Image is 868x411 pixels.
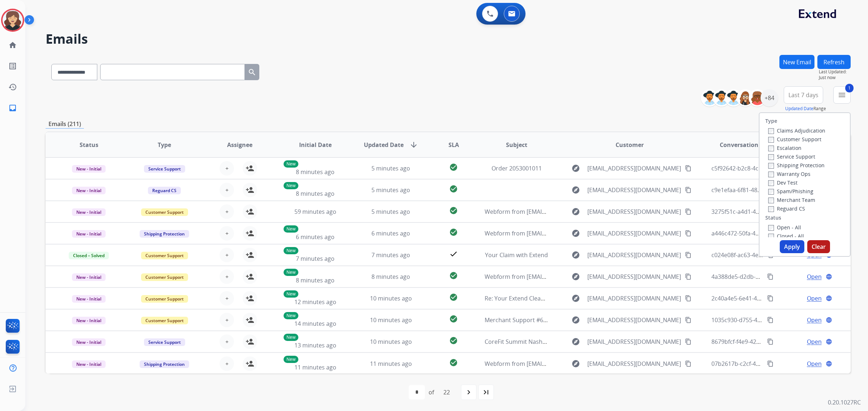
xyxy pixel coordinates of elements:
span: Range [785,105,826,112]
button: Apply [780,240,804,253]
label: Merchant Team [768,196,815,203]
mat-icon: explore [571,164,580,173]
p: New [284,334,298,341]
mat-icon: check_circle [449,185,458,193]
span: 5 minutes ago [371,208,410,216]
mat-icon: person_add [246,164,254,173]
span: Service Support [144,165,185,173]
mat-icon: person_add [246,337,254,346]
span: 10 minutes ago [370,316,412,324]
span: 5 minutes ago [371,186,410,194]
span: New - Initial [72,187,106,194]
mat-icon: last_page [482,388,490,397]
mat-icon: person_add [246,316,254,324]
button: + [220,161,234,176]
div: of [429,388,434,397]
mat-icon: content_copy [685,338,692,345]
span: Merchant Support #659530: How would you rate the support you received? [485,316,690,324]
span: + [225,186,229,194]
span: 59 minutes ago [294,208,336,216]
span: Customer Support [141,273,188,281]
span: Shipping Protection [140,360,189,368]
span: + [225,251,229,259]
mat-icon: person_add [246,359,254,368]
mat-icon: check_circle [449,358,458,367]
span: Webform from [EMAIL_ADDRESS][DOMAIN_NAME] on [DATE] [485,208,648,216]
span: 2c40a4e5-6e41-413a-9e45-b2cc76231b51 [711,294,822,302]
span: + [225,272,229,281]
mat-icon: navigate_next [464,388,473,397]
button: + [220,334,234,349]
span: Last Updated: [819,69,851,75]
span: + [225,359,229,368]
mat-icon: content_copy [767,360,774,367]
span: Your Claim with Extend [485,251,548,259]
mat-icon: check_circle [449,206,458,215]
label: Claims Adjudication [768,127,825,134]
span: Reguard CS [148,187,181,194]
mat-icon: explore [571,207,580,216]
label: Open - All [768,224,801,231]
button: + [220,269,234,284]
span: [EMAIL_ADDRESS][DOMAIN_NAME] [587,316,681,324]
span: Status [80,140,98,149]
mat-icon: content_copy [685,230,692,237]
div: 22 [438,385,456,399]
input: Claims Adjudication [768,128,774,134]
span: New - Initial [72,230,106,238]
mat-icon: content_copy [685,252,692,258]
mat-icon: explore [571,294,580,303]
span: New - Initial [72,208,106,216]
span: 14 minutes ago [294,320,336,328]
div: +84 [761,89,778,107]
span: Open [807,294,822,303]
span: 11 minutes ago [370,360,412,368]
mat-icon: content_copy [685,273,692,280]
p: New [284,160,298,168]
button: + [220,204,234,219]
mat-icon: list_alt [8,62,17,70]
input: Dev Test [768,180,774,186]
span: 1035c930-d755-41b5-a6b2-33cdeeb5dd43 [711,316,825,324]
span: 7 minutes ago [371,251,410,259]
button: New Email [779,55,814,69]
span: [EMAIL_ADDRESS][DOMAIN_NAME] [587,359,681,368]
mat-icon: person_add [246,251,254,259]
span: [EMAIL_ADDRESS][DOMAIN_NAME] [587,251,681,259]
span: + [225,207,229,216]
mat-icon: inbox [8,104,17,112]
span: New - Initial [72,317,106,324]
span: [EMAIL_ADDRESS][DOMAIN_NAME] [587,186,681,194]
span: [EMAIL_ADDRESS][DOMAIN_NAME] [587,164,681,173]
mat-icon: check_circle [449,271,458,280]
span: Shipping Protection [140,230,189,238]
span: Open [807,359,822,368]
p: New [284,247,298,254]
mat-icon: content_copy [767,273,774,280]
input: Escalation [768,146,774,151]
button: + [220,183,234,197]
span: Webform from [EMAIL_ADDRESS][DOMAIN_NAME] on [DATE] [485,360,648,368]
button: Clear [807,240,830,253]
label: Shipping Protection [768,162,825,169]
span: [EMAIL_ADDRESS][DOMAIN_NAME] [587,337,681,346]
mat-icon: content_copy [685,360,692,367]
img: avatar [3,10,23,30]
input: Closed - All [768,234,774,239]
span: New - Initial [72,360,106,368]
button: + [220,313,234,327]
span: 8679bfcf-f4e9-42ac-a88c-9da613533299 [711,338,818,346]
p: New [284,290,298,298]
span: + [225,294,229,303]
button: 1 [833,86,851,104]
mat-icon: search [248,68,256,77]
mat-icon: person_add [246,272,254,281]
span: [EMAIL_ADDRESS][DOMAIN_NAME] [587,294,681,303]
span: + [225,164,229,173]
mat-icon: language [826,295,832,302]
span: Open [807,316,822,324]
span: Closed – Solved [69,252,109,259]
label: Reguard CS [768,205,805,212]
mat-icon: home [8,41,17,49]
mat-icon: person_add [246,229,254,238]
